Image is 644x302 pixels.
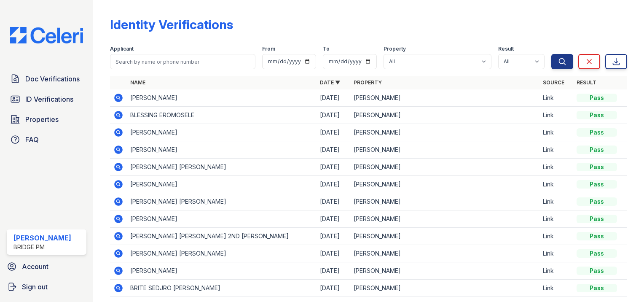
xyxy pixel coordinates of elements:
[7,131,86,148] a: FAQ
[7,111,86,128] a: Properties
[317,124,350,141] td: [DATE]
[13,233,71,243] div: [PERSON_NAME]
[539,159,573,176] td: Link
[577,163,617,171] div: Pass
[577,146,617,154] div: Pass
[539,89,573,107] td: Link
[350,245,539,262] td: [PERSON_NAME]
[577,79,596,86] a: Result
[350,107,539,124] td: [PERSON_NAME]
[577,128,617,137] div: Pass
[350,262,539,280] td: [PERSON_NAME]
[127,141,316,159] td: [PERSON_NAME]
[127,89,316,107] td: [PERSON_NAME]
[317,159,350,176] td: [DATE]
[539,124,573,141] td: Link
[577,215,617,223] div: Pass
[577,197,617,206] div: Pass
[317,107,350,124] td: [DATE]
[498,46,514,52] label: Result
[539,228,573,245] td: Link
[127,159,316,176] td: [PERSON_NAME] [PERSON_NAME]
[25,114,59,124] span: Properties
[539,193,573,210] td: Link
[110,54,255,69] input: Search by name or phone number
[22,262,48,272] span: Account
[25,74,80,84] span: Doc Verifications
[577,267,617,275] div: Pass
[539,262,573,280] td: Link
[127,280,316,297] td: BRITE SEDJRO [PERSON_NAME]
[317,245,350,262] td: [DATE]
[7,91,86,108] a: ID Verifications
[384,46,406,52] label: Property
[539,280,573,297] td: Link
[130,79,145,86] a: Name
[350,193,539,210] td: [PERSON_NAME]
[127,228,316,245] td: [PERSON_NAME] [PERSON_NAME] 2ND [PERSON_NAME]
[262,46,275,52] label: From
[317,141,350,159] td: [DATE]
[317,210,350,228] td: [DATE]
[3,258,90,275] a: Account
[25,135,39,145] span: FAQ
[350,141,539,159] td: [PERSON_NAME]
[577,249,617,258] div: Pass
[539,107,573,124] td: Link
[110,17,233,32] div: Identity Verifications
[127,262,316,280] td: [PERSON_NAME]
[317,228,350,245] td: [DATE]
[25,94,73,104] span: ID Verifications
[317,193,350,210] td: [DATE]
[317,280,350,297] td: [DATE]
[127,245,316,262] td: [PERSON_NAME] [PERSON_NAME]
[350,228,539,245] td: [PERSON_NAME]
[577,111,617,119] div: Pass
[350,124,539,141] td: [PERSON_NAME]
[577,232,617,240] div: Pass
[543,79,564,86] a: Source
[320,79,340,86] a: Date ▼
[7,70,86,87] a: Doc Verifications
[13,243,71,251] div: Bridge PM
[127,193,316,210] td: [PERSON_NAME] [PERSON_NAME]
[3,278,90,295] a: Sign out
[539,245,573,262] td: Link
[350,280,539,297] td: [PERSON_NAME]
[350,176,539,193] td: [PERSON_NAME]
[127,210,316,228] td: [PERSON_NAME]
[127,124,316,141] td: [PERSON_NAME]
[577,94,617,102] div: Pass
[323,46,330,52] label: To
[127,176,316,193] td: [PERSON_NAME]
[317,176,350,193] td: [DATE]
[350,210,539,228] td: [PERSON_NAME]
[110,46,134,52] label: Applicant
[127,107,316,124] td: BLESSING EROMOSELE
[539,176,573,193] td: Link
[354,79,382,86] a: Property
[577,180,617,189] div: Pass
[539,210,573,228] td: Link
[350,89,539,107] td: [PERSON_NAME]
[22,282,48,292] span: Sign out
[317,89,350,107] td: [DATE]
[577,284,617,292] div: Pass
[317,262,350,280] td: [DATE]
[350,159,539,176] td: [PERSON_NAME]
[3,27,90,43] img: CE_Logo_Blue-a8612792a0a2168367f1c8372b55b34899dd931a85d93a1a3d3e32e68fde9ad4.png
[539,141,573,159] td: Link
